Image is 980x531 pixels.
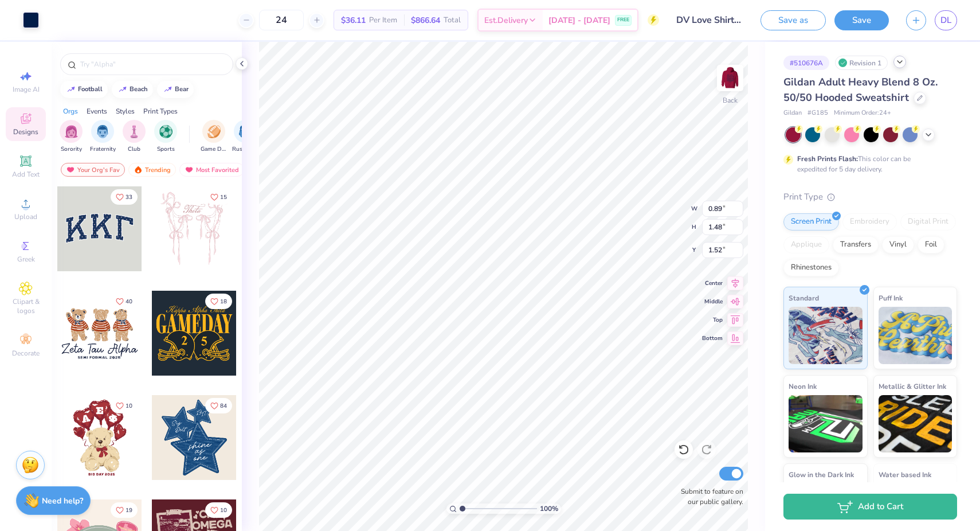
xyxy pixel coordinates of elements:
div: football [78,86,103,92]
input: – – [259,10,304,30]
span: Standard [789,292,819,304]
span: Bottom [702,334,723,342]
span: 19 [126,507,132,513]
div: Trending [128,163,176,177]
span: 18 [220,299,227,304]
img: most_fav.gif [185,166,194,174]
button: beach [112,81,153,98]
div: filter for Game Day [201,120,227,154]
button: Like [205,502,232,518]
div: Digital Print [900,213,956,231]
div: Revision 1 [835,56,888,70]
div: Print Types [143,106,178,116]
span: Center [702,279,723,287]
div: Events [87,106,107,116]
button: football [60,81,108,98]
img: Neon Ink [789,395,863,452]
div: filter for Rush & Bid [232,120,258,154]
button: Save [834,10,889,30]
div: beach [130,86,148,92]
span: Club [128,145,140,154]
button: filter button [201,120,227,154]
img: Sorority Image [65,125,78,138]
button: Like [111,502,138,518]
span: 10 [126,403,132,409]
img: Game Day Image [207,125,221,138]
label: Submit to feature on our public gallery. [675,486,743,507]
img: trend_line.gif [163,86,173,93]
img: trend_line.gif [66,86,76,93]
div: Applique [783,236,829,253]
span: Add Text [12,170,40,179]
button: Like [111,294,138,309]
div: Rhinestones [783,259,839,276]
span: Designs [13,127,38,136]
span: Fraternity [90,145,116,154]
span: $36.11 [341,14,366,26]
img: trend_line.gif [118,86,127,93]
span: Sports [157,145,175,154]
div: filter for Club [123,120,146,154]
img: Rush & Bid Image [239,125,252,138]
span: Decorate [12,349,40,358]
span: Game Day [201,145,227,154]
span: 10 [220,507,227,513]
span: Puff Ink [879,292,903,304]
button: filter button [90,120,116,154]
strong: Need help? [42,495,83,506]
span: Image AI [13,85,40,94]
span: 84 [220,403,227,409]
span: Minimum Order: 24 + [834,108,891,118]
button: Like [111,189,138,205]
div: Embroidery [842,213,897,231]
span: 15 [220,194,227,200]
span: Sorority [61,145,82,154]
img: Club Image [128,125,140,138]
span: Gildan [783,108,802,118]
button: Like [205,398,232,413]
button: Like [111,398,138,413]
button: filter button [60,120,83,154]
div: Vinyl [882,236,914,253]
div: Most Favorited [179,163,244,177]
span: 33 [126,194,132,200]
div: Transfers [833,236,879,253]
img: trending.gif [134,166,143,174]
span: Total [444,14,461,26]
span: FREE [617,16,629,24]
span: Middle [702,298,723,306]
span: Upload [14,212,37,221]
a: DL [935,10,957,30]
button: filter button [154,120,177,154]
img: most_fav.gif [66,166,75,174]
button: Like [205,294,232,309]
div: filter for Sports [154,120,177,154]
span: # G185 [807,108,828,118]
span: 100 % [540,503,558,514]
span: Rush & Bid [232,145,258,154]
span: DL [940,14,951,27]
span: Glow in the Dark Ink [789,468,854,481]
span: Gildan Adult Heavy Blend 8 Oz. 50/50 Hooded Sweatshirt [783,75,938,104]
span: Neon Ink [789,380,817,392]
button: Like [205,189,232,205]
div: Orgs [63,106,78,116]
img: Puff Ink [879,307,952,364]
input: Untitled Design [668,9,752,32]
span: 40 [126,299,132,304]
div: Screen Print [783,213,839,231]
img: Back [719,67,742,89]
div: # 510676A [783,56,829,70]
button: Add to Cart [783,494,957,520]
img: Sports Image [159,125,173,138]
img: Standard [789,307,863,364]
span: Metallic & Glitter Ink [879,380,946,392]
button: filter button [232,120,258,154]
span: [DATE] - [DATE] [548,14,610,26]
span: Top [702,316,723,324]
button: Save as [761,10,826,30]
div: bear [175,86,189,92]
img: Metallic & Glitter Ink [879,395,952,452]
input: Try "Alpha" [79,58,226,70]
span: Greek [17,255,35,264]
